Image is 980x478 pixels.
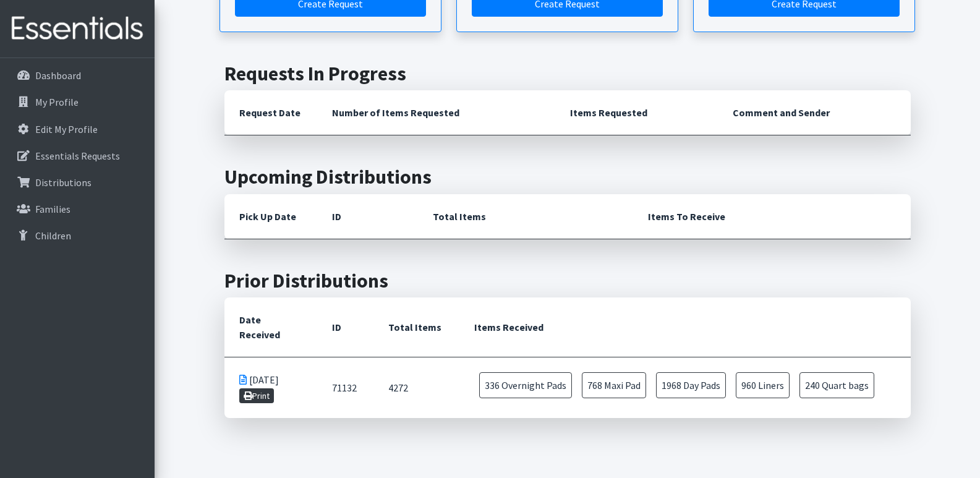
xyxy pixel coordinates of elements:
td: [DATE] [224,357,317,419]
th: Request Date [224,90,317,135]
a: Families [5,197,150,221]
th: Items Received [459,297,911,357]
h2: Upcoming Distributions [224,165,911,189]
p: My Profile [35,96,79,108]
p: Distributions [35,176,92,189]
td: 4272 [373,357,459,419]
a: Print [239,388,275,403]
p: Children [35,229,71,242]
a: Edit My Profile [5,117,150,142]
th: ID [317,297,373,357]
th: Total Items [418,194,633,239]
a: My Profile [5,90,150,114]
h2: Requests In Progress [224,62,911,85]
a: Essentials Requests [5,143,150,168]
th: Comment and Sender [718,90,910,135]
a: Children [5,223,150,248]
th: Date Received [224,297,317,357]
th: ID [317,194,418,239]
span: 768 Maxi Pad [582,372,646,398]
img: HumanEssentials [5,8,150,49]
td: 71132 [317,357,373,419]
a: Distributions [5,170,150,195]
p: Edit My Profile [35,123,98,135]
p: Essentials Requests [35,150,120,162]
a: Dashboard [5,63,150,88]
th: Total Items [373,297,459,357]
span: 960 Liners [736,372,790,398]
th: Number of Items Requested [317,90,556,135]
span: 240 Quart bags [799,372,874,398]
p: Families [35,203,70,215]
p: Dashboard [35,69,81,82]
span: 1968 Day Pads [656,372,726,398]
th: Items Requested [555,90,718,135]
span: 336 Overnight Pads [479,372,572,398]
th: Items To Receive [633,194,911,239]
h2: Prior Distributions [224,269,911,292]
th: Pick Up Date [224,194,317,239]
